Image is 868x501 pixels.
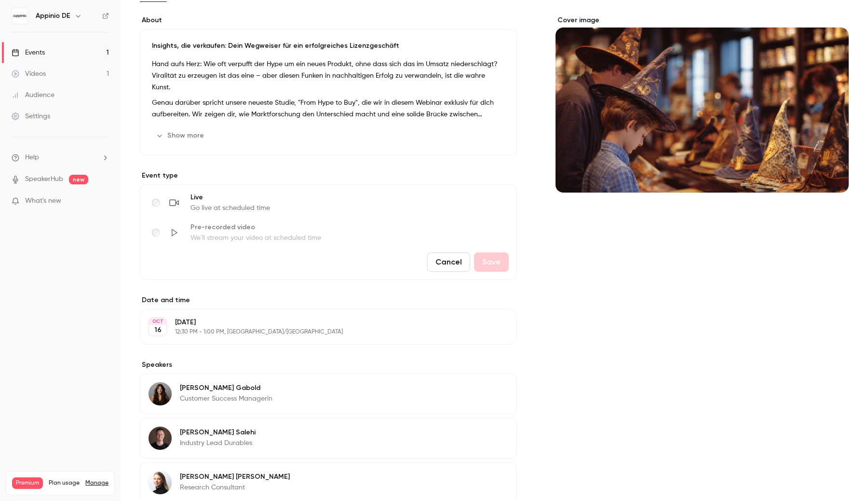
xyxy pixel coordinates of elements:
p: Industry Lead Durables [180,438,256,448]
span: Premium [12,477,43,489]
div: Settings [12,111,50,121]
p: 16 [154,325,162,335]
p: Research Consultant [180,483,290,492]
a: Manage [85,479,108,487]
p: Genau darüber spricht unsere neueste Studie, "From Hype to Buy", die wir in diesem Webinar exklus... [152,97,505,120]
p: Hand aufs Herz: Wie oft verpufft der Hype um ein neues Produkt, ohne dass sich das im Umsatz nied... [152,58,505,93]
span: We'll stream your video at scheduled time [190,233,321,243]
div: Events [12,48,45,57]
p: [DATE] [175,318,466,327]
span: new [69,175,88,184]
iframe: Noticeable Trigger [97,197,109,206]
span: Pre-recorded video [190,223,321,232]
span: Help [25,153,39,163]
p: [PERSON_NAME] Salehi [180,428,256,437]
span: Plan usage [49,479,80,487]
input: Pre-recorded videoWe'll stream your video at scheduled time [152,229,160,237]
label: About [140,15,517,25]
label: Speakers [140,360,517,370]
p: [PERSON_NAME] [PERSON_NAME] [180,472,290,482]
li: help-dropdown-opener [12,153,109,163]
span: What's new [25,196,61,206]
img: Luca Salehi [149,427,172,450]
p: 12:30 PM - 1:00 PM, [GEOGRAPHIC_DATA]/[GEOGRAPHIC_DATA] [175,328,466,336]
div: Luca Salehi[PERSON_NAME] SalehiIndustry Lead Durables [140,418,517,459]
span: Live [190,193,270,202]
div: Lena Gabold[PERSON_NAME] GaboldCustomer Success Managerin [140,374,517,414]
span: Go live at scheduled time [190,203,270,213]
label: Cover image [556,15,849,25]
button: Cancel [427,252,470,272]
img: Lena Gabold [149,382,172,405]
p: Event type [140,171,517,181]
p: Insights, die verkaufen: Dein Wegweiser für ein erfolgreiches Lizenzgeschäft [152,41,505,51]
h6: Appinio DE [36,11,70,21]
label: Date and time [140,295,517,305]
img: Elisabeth Schneider [149,471,172,494]
section: Cover image [556,15,849,193]
p: Customer Success Managerin [180,394,272,404]
p: [PERSON_NAME] Gabold [180,383,272,393]
a: SpeakerHub [25,174,63,184]
div: OCT [149,318,166,325]
div: Videos [12,69,46,79]
img: Appinio DE [12,8,27,24]
button: Show more [152,128,210,143]
div: Audience [12,90,54,100]
input: LiveGo live at scheduled time [152,199,160,207]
